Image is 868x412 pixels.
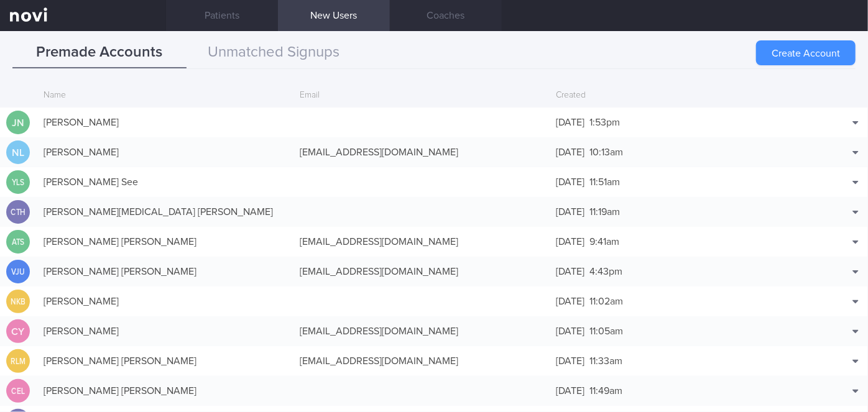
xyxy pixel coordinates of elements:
div: [EMAIL_ADDRESS][DOMAIN_NAME] [293,229,550,254]
div: JN [6,111,30,135]
div: [PERSON_NAME] [37,110,293,135]
span: [DATE] [556,237,584,247]
span: [DATE] [556,117,584,127]
button: Unmatched Signups [187,37,361,68]
div: NKB [8,290,28,314]
div: [PERSON_NAME][MEDICAL_DATA] [PERSON_NAME] [37,199,293,224]
div: ATS [8,230,28,254]
span: 10:13am [589,147,623,157]
div: [PERSON_NAME] [PERSON_NAME] [37,229,293,254]
div: [EMAIL_ADDRESS][DOMAIN_NAME] [293,140,550,165]
span: [DATE] [556,267,584,277]
span: 11:05am [589,326,623,336]
div: VJU [8,260,28,284]
div: Email [293,84,550,108]
div: [PERSON_NAME] [37,319,293,344]
span: [DATE] [556,326,584,336]
div: RLM [8,349,28,373]
div: [EMAIL_ADDRESS][DOMAIN_NAME] [293,349,550,373]
span: [DATE] [556,296,584,306]
div: NL [6,140,30,165]
span: [DATE] [556,177,584,187]
button: Premade Accounts [12,37,187,68]
span: 1:53pm [589,117,620,127]
div: Name [37,84,293,108]
span: [DATE] [556,207,584,217]
span: 11:49am [589,386,622,396]
span: [DATE] [556,386,584,396]
div: [PERSON_NAME] [37,289,293,314]
div: [PERSON_NAME] [PERSON_NAME] [37,349,293,373]
span: 11:19am [589,207,620,217]
div: [PERSON_NAME] [PERSON_NAME] [37,378,293,403]
div: [EMAIL_ADDRESS][DOMAIN_NAME] [293,259,550,284]
div: [EMAIL_ADDRESS][DOMAIN_NAME] [293,319,550,344]
div: CEL [8,379,28,403]
span: 9:41am [589,237,619,247]
div: CTH [8,200,28,224]
span: [DATE] [556,147,584,157]
span: 11:51am [589,177,620,187]
span: 4:43pm [589,267,622,277]
div: YLS [8,170,28,195]
div: [PERSON_NAME] [PERSON_NAME] [37,259,293,284]
div: CY [6,319,30,344]
span: [DATE] [556,356,584,366]
div: Created [550,84,806,108]
button: Create Account [756,40,856,65]
div: [PERSON_NAME] See [37,170,293,195]
span: 11:02am [589,296,623,306]
div: [PERSON_NAME] [37,140,293,165]
span: 11:33am [589,356,622,366]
